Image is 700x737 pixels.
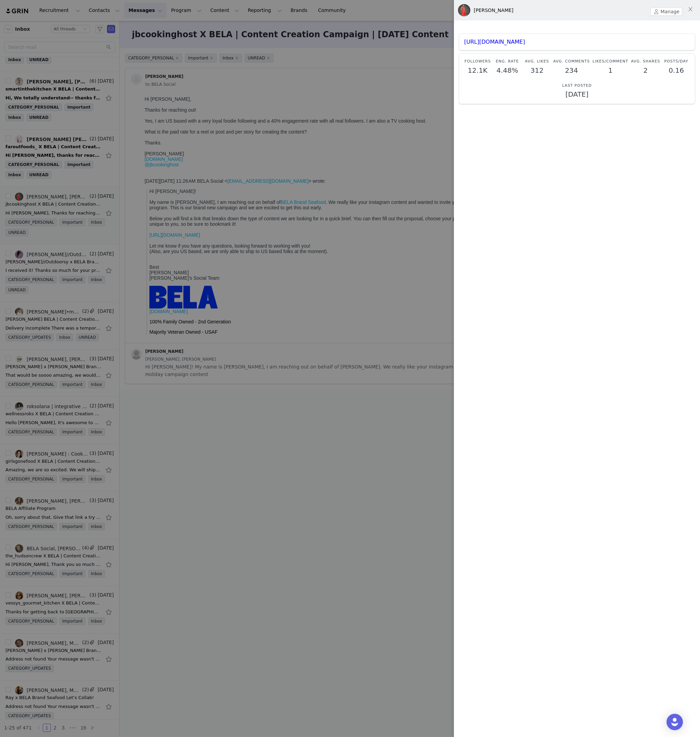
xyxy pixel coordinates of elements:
[553,66,590,75] p: 234
[8,95,442,166] p: Hi [PERSON_NAME]! My name is [PERSON_NAME], I am reaching out on behalf of . We really like your ...
[593,66,628,75] p: 1
[474,7,513,14] div: [PERSON_NAME]
[3,68,37,74] a: @jbcookinghost
[139,106,184,111] a: BELA Brand Seafood
[494,59,521,65] p: Eng. Rate
[8,192,76,215] img: www.belabrandseafood.com
[3,63,41,68] a: [DOMAIN_NAME]
[631,66,660,75] p: 2
[3,3,442,79] div: Hi [PERSON_NAME],
[3,36,442,41] div: What is the paid rate for a reel or post and per story for creating the content?
[3,85,442,90] div: [DATE][DATE] 11:26 AM BELA Social < > wrote:
[8,215,46,221] a: [DOMAIN_NAME]
[464,66,491,75] p: 12.1K
[663,59,690,65] p: Posts/Day
[8,171,442,187] p: Best [PERSON_NAME] [PERSON_NAME]'s Social Team
[464,59,491,65] p: Followers
[464,39,525,45] a: [URL][DOMAIN_NAME]
[688,6,693,12] i: icon: close
[553,59,590,65] p: Avg. Comments
[85,85,166,90] a: [EMAIL_ADDRESS][DOMAIN_NAME]
[667,714,683,730] div: Open Intercom Messenger
[3,46,442,52] div: Thanks.
[650,8,682,16] button: Manage
[464,83,690,89] p: Last Posted
[8,139,58,144] a: [URL][DOMAIN_NAME]
[631,59,660,65] p: Avg. Shares
[8,225,89,231] span: 100% Family Owned - 2nd Generation
[524,59,551,65] p: Avg. Likes
[458,4,470,16] img: Jennifer Burns
[8,236,76,241] span: Majority Veteran Owned - USAF
[3,25,442,30] div: Yes, I am US based with a very loyal foodie following and a 40% engagement rate with all real fol...
[524,66,551,75] p: 312
[464,90,690,99] p: [DATE]
[494,66,521,75] p: 4.48%
[3,14,442,19] div: Thanks for reaching out!
[3,57,442,63] div: [PERSON_NAME]
[663,66,690,75] p: 0.16
[593,59,628,65] p: Likes/Comment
